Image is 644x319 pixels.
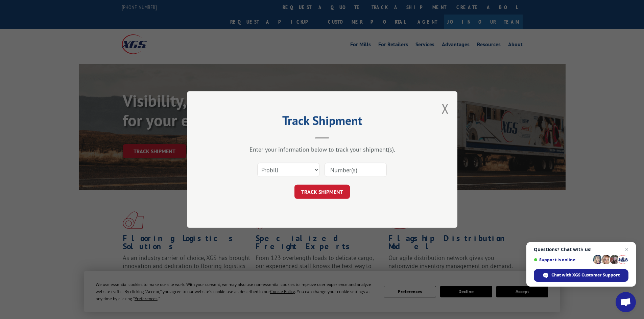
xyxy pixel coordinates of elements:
[325,163,387,177] input: Number(s)
[534,269,628,282] span: Chat with XGS Customer Support
[534,257,591,262] span: Support is online
[221,145,424,153] div: Enter your information below to track your shipment(s).
[442,100,449,117] button: Close modal
[616,292,636,312] a: Open chat
[534,247,628,252] span: Questions? Chat with us!
[294,185,350,199] button: TRACK SHIPMENT
[551,272,620,278] span: Chat with XGS Customer Support
[221,116,424,129] h2: Track Shipment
